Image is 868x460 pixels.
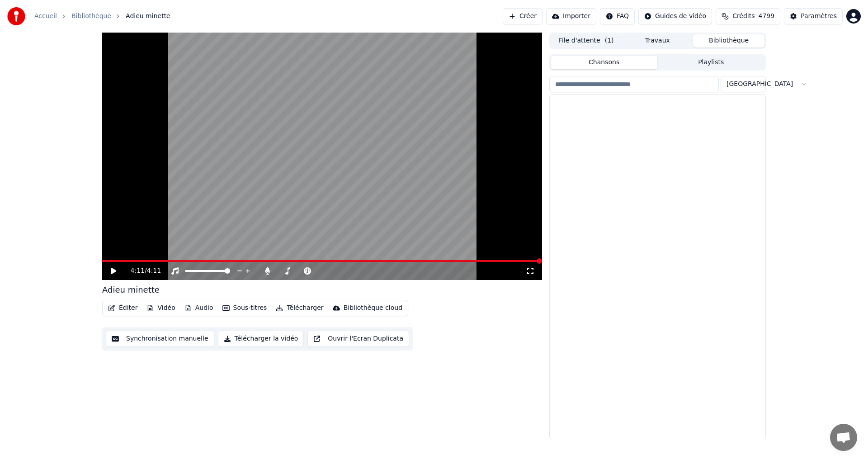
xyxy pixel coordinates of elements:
[657,56,764,69] button: Playlists
[126,12,170,21] span: Adieu minette
[801,12,837,21] div: Paramètres
[546,8,596,24] button: Importer
[34,12,170,21] nav: breadcrumb
[147,266,161,275] span: 4:11
[34,12,57,21] a: Accueil
[71,12,111,21] a: Bibliothèque
[830,424,857,451] div: Ouvrir le chat
[106,331,214,347] button: Synchronisation manuelle
[219,302,271,314] button: Sous-titres
[726,80,793,89] span: [GEOGRAPHIC_DATA]
[622,34,693,47] button: Travaux
[551,56,658,69] button: Chansons
[181,302,217,314] button: Audio
[102,284,160,296] div: Adieu minette
[104,302,141,314] button: Éditer
[784,8,843,24] button: Paramètres
[307,331,409,347] button: Ouvrir l'Ecran Duplicata
[131,266,145,275] span: 4:11
[272,302,327,314] button: Télécharger
[503,8,542,24] button: Créer
[605,36,614,45] span: ( 1 )
[344,304,402,313] div: Bibliothèque cloud
[218,331,304,347] button: Télécharger la vidéo
[600,8,635,24] button: FAQ
[143,302,179,314] button: Vidéo
[759,12,775,21] span: 4799
[7,7,25,25] img: youka
[131,266,152,275] div: /
[638,8,712,24] button: Guides de vidéo
[551,34,622,47] button: File d'attente
[693,34,764,47] button: Bibliothèque
[732,12,755,21] span: Crédits
[716,8,780,24] button: Crédits4799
